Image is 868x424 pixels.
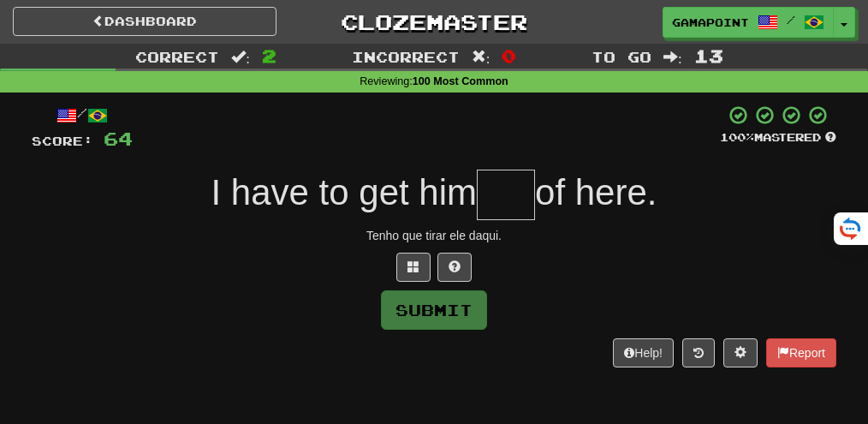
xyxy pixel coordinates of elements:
button: Round history (alt+y) [682,338,715,367]
a: Clozemaster [302,7,566,37]
span: : [663,50,682,64]
button: Help! [613,338,674,367]
span: of here. [535,172,657,212]
span: / [787,14,795,26]
a: GamaPoint / [663,7,834,38]
div: / [32,105,133,126]
span: Correct [135,48,219,65]
button: Report [766,338,836,367]
span: Incorrect [352,48,460,65]
span: 0 [502,45,516,66]
strong: 100 Most Common [413,75,508,87]
div: Mastered [720,130,836,146]
span: I have to get him [211,172,478,212]
span: 2 [262,45,276,66]
button: Single letter hint - you only get 1 per sentence and score half the points! alt+h [437,253,472,282]
a: Dashboard [13,7,276,36]
button: Submit [381,290,487,330]
span: 64 [104,128,133,149]
span: 100 % [720,130,754,144]
div: Tenho que tirar ele daqui. [32,227,836,244]
span: To go [592,48,651,65]
button: Switch sentence to multiple choice alt+p [396,253,431,282]
span: GamaPoint [672,15,749,30]
span: Score: [32,134,93,148]
span: : [472,50,490,64]
span: 13 [694,45,723,66]
span: : [231,50,250,64]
